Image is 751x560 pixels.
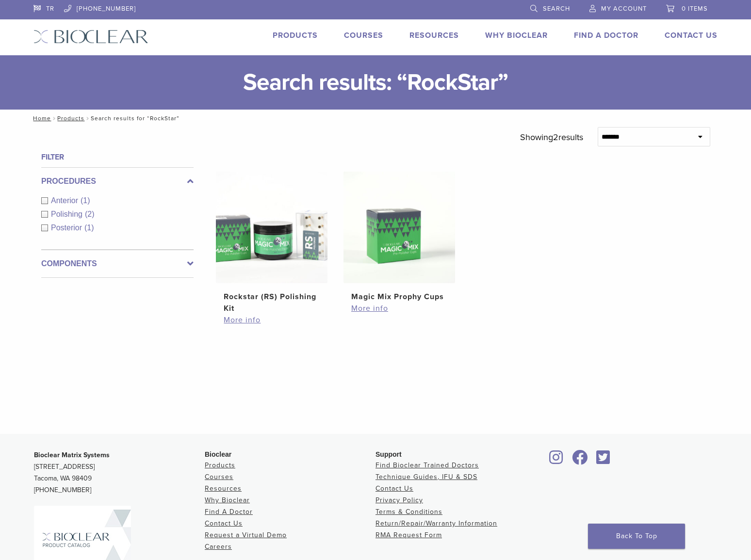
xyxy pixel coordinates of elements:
a: More info [351,303,447,314]
strong: Bioclear Matrix Systems [34,451,110,459]
a: Resources [409,31,459,40]
span: (1) [81,196,90,205]
span: 2 [553,132,558,143]
h2: Magic Mix Prophy Cups [351,291,447,303]
p: Showing results [520,127,583,147]
span: / [84,116,91,121]
a: Technique Guides, IFU & SDS [375,473,477,481]
a: Why Bioclear [485,31,548,40]
a: Products [205,461,235,469]
a: More info [224,314,320,326]
span: Search [543,5,570,13]
a: Return/Repair/Warranty Information [375,519,497,528]
label: Components [41,258,194,270]
a: Find A Doctor [205,508,253,516]
a: Contact Us [375,484,413,493]
img: Bioclear [33,30,148,44]
span: (2) [85,210,95,218]
a: Courses [344,31,383,40]
a: Courses [205,473,233,481]
a: Why Bioclear [205,496,250,504]
span: / [51,116,57,121]
a: Bioclear [546,456,567,465]
a: Rockstar (RS) Polishing KitRockstar (RS) Polishing Kit [215,172,328,314]
a: RMA Request Form [375,531,442,539]
p: [STREET_ADDRESS] Tacoma, WA 98409 [PHONE_NUMBER] [34,449,205,496]
span: Posterior [51,224,84,232]
a: Back To Top [588,524,685,549]
span: (1) [84,224,94,232]
a: Bioclear [569,456,591,465]
span: 0 items [682,5,708,13]
a: Request a Virtual Demo [205,531,287,539]
a: Bioclear [593,456,613,465]
img: Magic Mix Prophy Cups [343,172,455,283]
span: Support [375,450,402,458]
span: Bioclear [205,450,231,458]
span: Polishing [51,210,85,218]
img: Rockstar (RS) Polishing Kit [216,172,327,283]
a: Terms & Conditions [375,508,442,516]
a: Contact Us [205,519,243,528]
h2: Rockstar (RS) Polishing Kit [224,291,320,314]
nav: Search results for “RockStar” [26,110,725,127]
a: Magic Mix Prophy CupsMagic Mix Prophy Cups [343,172,456,303]
a: Products [57,115,84,122]
a: Home [30,115,51,122]
a: Resources [205,484,242,493]
label: Procedures [41,176,194,187]
a: Careers [205,543,232,551]
a: Privacy Policy [375,496,423,504]
span: Anterior [51,196,81,205]
a: Contact Us [665,31,718,40]
span: My Account [601,5,647,13]
a: Find A Doctor [574,31,638,40]
h4: Filter [41,151,194,163]
a: Products [273,31,318,40]
a: Find Bioclear Trained Doctors [375,461,479,469]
